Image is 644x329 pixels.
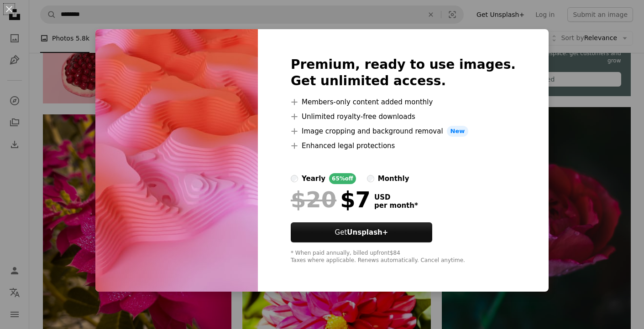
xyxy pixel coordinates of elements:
span: New [447,126,469,137]
span: USD [374,193,418,201]
li: Enhanced legal protections [291,140,516,151]
div: $7 [291,188,371,211]
input: yearly65%off [291,175,298,182]
div: * When paid annually, billed upfront $84 Taxes where applicable. Renews automatically. Cancel any... [291,250,516,264]
img: premium_photo-1674476932923-a710c3f5f319 [95,29,258,292]
span: $20 [291,188,336,211]
div: monthly [378,173,409,184]
li: Unlimited royalty-free downloads [291,111,516,122]
strong: Unsplash+ [347,228,388,236]
li: Image cropping and background removal [291,126,516,137]
div: yearly [302,173,325,184]
li: Members-only content added monthly [291,97,516,108]
div: 65% off [329,173,356,184]
span: per month * [374,201,418,210]
h2: Premium, ready to use images. Get unlimited access. [291,57,516,89]
input: monthly [367,175,374,182]
button: GetUnsplash+ [291,222,432,242]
